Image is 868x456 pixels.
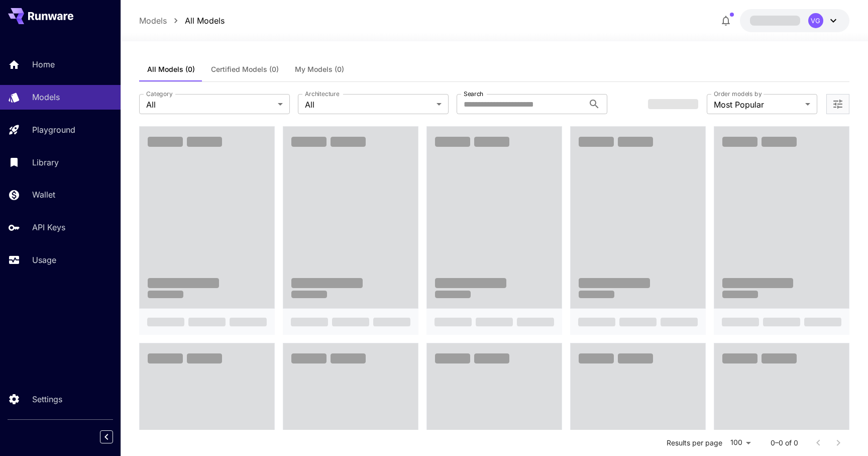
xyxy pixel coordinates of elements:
a: All Models [185,15,225,27]
label: Search [464,89,483,98]
p: Results per page [667,438,722,448]
span: All Models (0) [147,65,195,74]
p: Models [32,91,60,103]
p: Library [32,156,59,168]
p: Usage [32,254,56,266]
p: 0–0 of 0 [771,438,798,448]
span: All [305,99,432,111]
button: Collapse sidebar [100,430,113,443]
a: Models [139,15,167,27]
label: Order models by [714,89,762,98]
label: Category [146,89,173,98]
nav: breadcrumb [139,15,225,27]
span: All [146,99,274,111]
button: Open more filters [832,98,844,111]
label: Architecture [305,89,339,98]
div: 100 [726,435,754,450]
p: Settings [32,393,62,405]
div: VG [808,13,823,28]
span: Most Popular [714,99,801,111]
span: My Models (0) [295,65,344,74]
button: VG [740,9,849,32]
div: Collapse sidebar [107,428,121,446]
p: Home [32,58,55,70]
p: API Keys [32,221,65,233]
p: Wallet [32,189,55,201]
span: Certified Models (0) [211,65,279,74]
p: Playground [32,124,75,136]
